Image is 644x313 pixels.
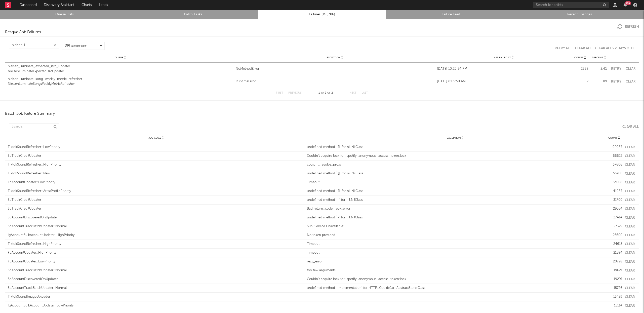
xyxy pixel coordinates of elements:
[236,79,434,84] a: RuntimeError
[8,303,304,308] div: IgAccountBulkAccountUpdater::LowPriority
[447,136,461,139] span: Exception
[595,47,634,50] button: Clear All > 2 Days Old
[8,259,304,264] div: FbAccountUpdater::LowPriority
[625,80,636,83] button: Clear
[8,268,304,273] div: SpAccountTrackBatchUpdater::Normal
[307,180,603,185] div: Timeout
[493,56,511,59] span: Last Failed At
[307,259,603,264] div: recv_error
[9,123,59,130] input: Search...
[625,225,635,228] button: Clear
[8,82,233,87] div: NielsenLuminateSongWeeklyMetricRefresher
[9,42,59,49] input: Search...
[625,278,635,281] button: Clear
[8,77,233,82] div: nielsen_luminate_song_weekly_metric_refresher
[625,190,635,193] button: Clear
[625,199,635,202] button: Clear
[592,56,603,59] span: Percent
[8,77,233,87] a: nielsen_luminate_song_weekly_metric_refresherNielsenLuminateSongWeeklyMetricRefresher
[8,224,304,229] div: SpAccountTrackBatchUpdater::Normal
[8,64,233,69] div: nielsen_luminate_expected_isrc_updater
[625,216,635,219] button: Clear
[606,162,622,167] div: 57606
[606,259,622,264] div: 20728
[625,154,635,158] button: Clear
[617,24,639,29] button: Refresh
[236,66,434,71] a: NoMethodError
[625,146,635,149] button: Clear
[625,304,635,307] button: Clear
[606,294,622,299] div: 15429
[574,56,583,59] span: Count
[619,125,639,129] button: Clear All
[606,189,622,194] div: 41987
[307,153,603,159] div: Couldn't acquire lock for: spotify_anonymous_access_token:lock
[276,92,283,94] button: First
[307,250,603,255] div: Timeout
[307,145,603,150] div: undefined method `[]' for nil:NilClass
[625,287,635,290] button: Clear
[437,66,570,71] div: [DATE] 10:29:34 PM
[307,215,603,220] div: undefined method `-' for nil:NilClass
[625,243,635,246] button: Clear
[533,2,609,8] input: Search for artists
[389,12,512,18] a: Failure Feed
[71,44,87,48] span: ( 8 / 8 selected)
[622,125,639,129] div: Clear All
[327,56,341,59] span: Exception
[361,92,368,94] button: Last
[307,233,603,238] div: No token provided
[625,207,635,211] button: Clear
[437,79,570,84] div: [DATE] 8:05:50 AM
[606,215,622,220] div: 27414
[307,242,603,247] div: Timeout
[606,224,622,229] div: 27322
[625,163,635,167] button: Clear
[8,145,304,150] div: TiktokSoundRefresher::LowPriority
[610,67,622,70] button: Retry
[623,3,627,7] button: 99+
[606,153,622,159] div: 66622
[555,47,571,50] button: Retry All
[606,250,622,255] div: 21584
[307,277,603,282] div: Couldn't acquire lock for: spotify_anonymous_access_token:lock
[606,180,622,185] div: 53008
[327,92,330,94] span: of
[8,294,304,299] div: TiktokSoundImageUploader
[8,162,304,167] div: TiktokSoundRefresher::HighPriority
[3,12,126,18] a: Queue Stats
[606,206,622,211] div: 29354
[610,80,622,83] button: Retry
[606,171,622,176] div: 55700
[132,12,255,18] a: Batch Tasks
[8,277,304,282] div: SpAccountDiscoveredOnUpdater
[625,181,635,184] button: Clear
[606,233,622,238] div: 25600
[572,66,588,71] div: 2838
[591,79,607,84] div: 0 %
[307,286,603,291] div: undefined method `implementation' for HTTP::CookieJar::AbstractStore:Class
[606,303,622,308] div: 15114
[575,47,591,50] button: Clear All
[625,234,635,237] button: Clear
[625,295,635,299] button: Clear
[572,79,588,84] div: 2
[625,172,635,175] button: Clear
[606,242,622,247] div: 24613
[606,286,622,291] div: 15726
[8,153,304,159] div: SpTrackCreditUpdater
[591,66,607,71] div: 2.4 %
[288,92,302,94] button: Previous
[8,206,304,211] div: SpTrackCreditUpdater
[349,92,356,94] button: Next
[307,171,603,176] div: undefined method `[]' for nil:NilClass
[8,286,304,291] div: SpAccountTrackBatchUpdater::Normal
[518,12,641,18] a: Recent Changes
[8,198,304,203] div: SpTrackCreditUpdater
[606,268,622,273] div: 19621
[307,206,603,211] div: Bad return_code: recv_error
[625,1,631,5] div: 99 +
[307,162,603,167] div: couldnt_resolve_proxy
[606,145,622,150] div: 90987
